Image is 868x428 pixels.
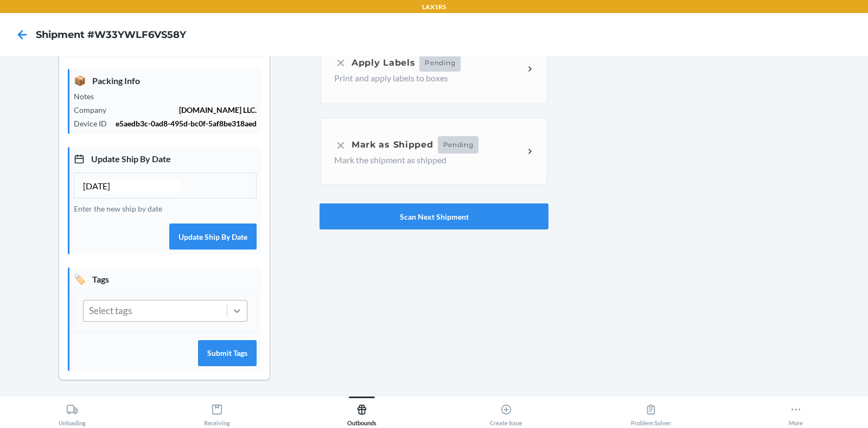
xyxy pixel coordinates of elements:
p: LAX1RS [422,2,446,12]
p: Update Ship By Date [74,151,257,166]
button: Receiving [145,397,290,426]
p: [DOMAIN_NAME] LLC. [115,104,257,116]
button: Problem Solver [579,397,724,426]
p: Packing Info [74,73,257,88]
button: Update Ship By Date [169,223,257,250]
button: Submit Tags [198,340,257,366]
div: Create Issue [490,399,522,426]
p: Enter the new ship by date [74,203,257,214]
button: Outbounds [289,397,434,426]
button: Scan Next Shipment [320,203,548,229]
div: Select tags [89,304,132,318]
p: Tags [74,272,257,286]
button: Create Issue [434,397,579,426]
div: More [789,399,803,426]
p: Device ID [74,118,116,129]
span: 📦 [74,73,86,88]
div: Outbounds [347,399,376,426]
span: 🏷️ [74,272,86,286]
input: MM/DD/YYYY [83,180,180,193]
div: Receiving [204,399,230,426]
p: e5aedb3c-0ad8-495d-bc0f-5af8be318aed [116,118,257,129]
p: Company [74,104,115,116]
h4: Shipment #W33YWLF6VS58Y [36,28,186,42]
p: Notes [74,91,103,102]
div: Problem Solver [631,399,671,426]
button: More [723,397,868,426]
div: Unloading [59,399,86,426]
